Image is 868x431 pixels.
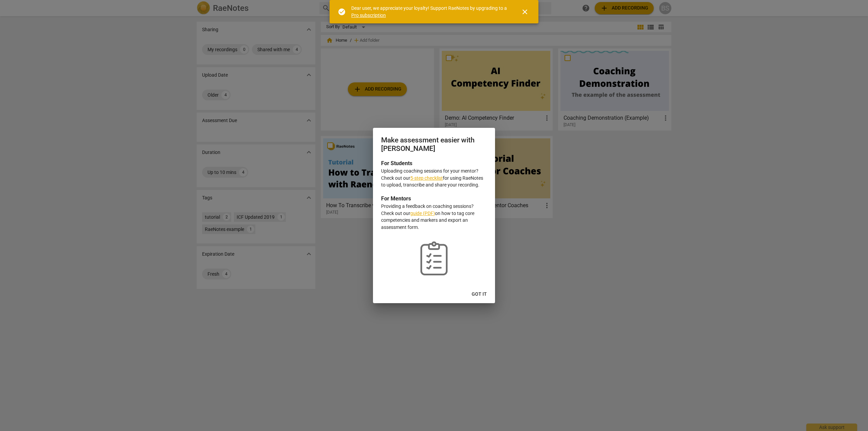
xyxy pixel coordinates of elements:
[410,175,443,181] a: 5-step checklist
[410,211,435,216] a: guide (PDF)
[381,195,411,202] b: For Mentors
[381,136,487,153] h2: Make assessment easier with [PERSON_NAME]
[472,291,487,298] span: Got it
[381,160,412,166] b: For Students
[381,203,487,231] p: Providing a feedback on coaching sessions? Check out our on how to tag core competencies and mark...
[466,288,492,300] button: Got it
[338,8,346,16] span: check_circle
[351,5,509,19] div: Dear user, we appreciate your loyalty! Support RaeNotes by upgrading to a
[351,13,386,18] a: Pro subscription
[517,4,533,20] button: Close
[381,168,487,189] p: Uploading coaching sessions for your mentor? Check out our for using RaeNotes to upload, transcri...
[521,8,529,16] span: close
